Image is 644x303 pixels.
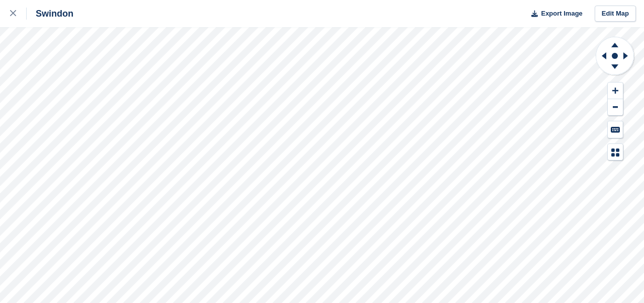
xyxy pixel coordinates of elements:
[608,144,623,161] button: Map Legend
[525,6,583,22] button: Export Image
[27,8,73,20] div: Swindon
[608,83,623,99] button: Zoom In
[541,9,582,19] span: Export Image
[608,121,623,138] button: Keyboard Shortcuts
[608,99,623,116] button: Zoom Out
[595,6,636,22] a: Edit Map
